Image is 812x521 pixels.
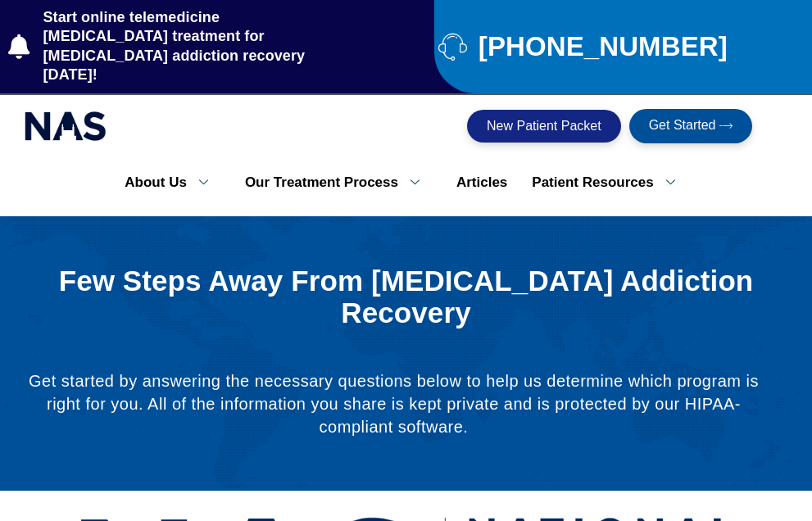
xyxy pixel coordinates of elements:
[519,165,699,200] a: Patient Resources
[467,110,621,143] a: New Patient Packet
[474,38,728,56] span: [PHONE_NUMBER]
[57,265,755,328] h1: Few Steps Away From [MEDICAL_DATA] Addiction Recovery
[8,8,345,85] a: Start online telemedicine [MEDICAL_DATA] treatment for [MEDICAL_DATA] addiction recovery [DATE]!
[487,120,601,133] span: New Patient Packet
[112,165,233,200] a: About Us
[438,32,804,61] a: [PHONE_NUMBER]
[629,109,753,143] a: Get Started
[649,119,716,134] span: Get Started
[233,165,444,200] a: Our Treatment Process
[39,8,345,85] span: Start online telemedicine [MEDICAL_DATA] treatment for [MEDICAL_DATA] addiction recovery [DATE]!
[25,107,107,145] img: national addiction specialists online suboxone clinic - logo
[16,369,771,438] p: Get started by answering the necessary questions below to help us determine which program is righ...
[444,165,519,200] a: Articles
